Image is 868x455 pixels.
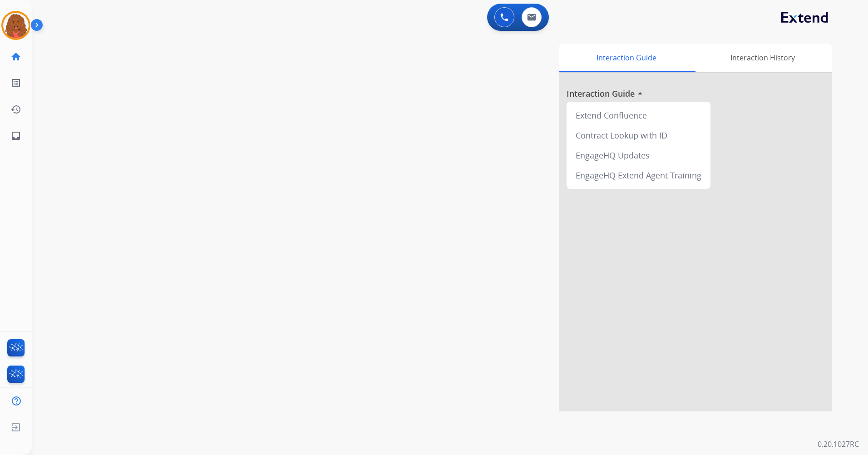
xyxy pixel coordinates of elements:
[10,51,21,62] mat-icon: home
[559,44,693,72] div: Interaction Guide
[570,125,707,145] div: Contract Lookup with ID
[10,78,21,89] mat-icon: list_alt
[818,439,859,450] p: 0.20.1027RC
[3,13,29,38] img: avatar
[570,165,707,185] div: EngageHQ Extend Agent Training
[570,145,707,165] div: EngageHQ Updates
[693,44,832,72] div: Interaction History
[10,130,21,141] mat-icon: inbox
[570,105,707,125] div: Extend Confluence
[10,104,21,115] mat-icon: history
